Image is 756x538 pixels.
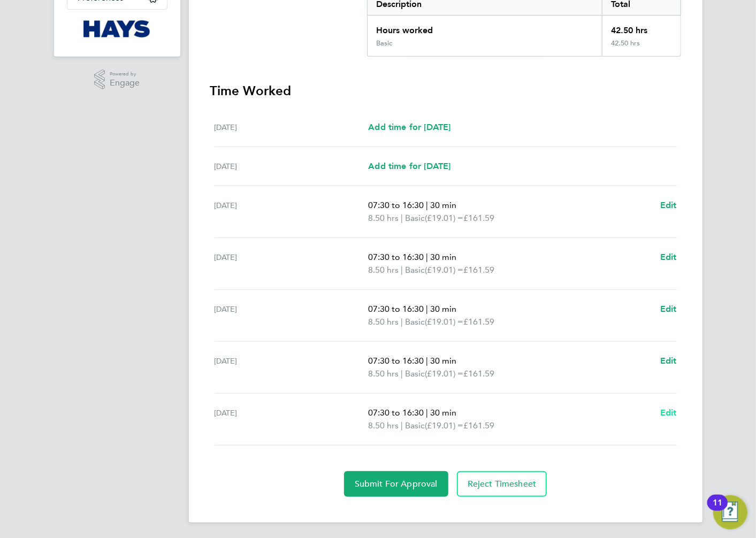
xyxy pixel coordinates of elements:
span: Edit [660,356,677,366]
span: | [401,368,403,379]
span: (£19.01) = [425,317,463,327]
span: 8.50 hrs [368,213,399,223]
div: Hours worked [368,16,602,39]
div: [DATE] [215,303,369,328]
span: | [426,408,428,418]
span: Reject Timesheet [468,479,537,489]
span: £161.59 [463,317,494,327]
span: (£19.01) = [425,265,463,275]
div: 42.50 hrs [602,39,680,56]
span: 30 min [430,408,456,418]
span: 8.50 hrs [368,265,399,275]
span: 30 min [430,304,456,314]
div: [DATE] [215,355,369,380]
a: Add time for [DATE] [368,160,450,173]
span: Add time for [DATE] [368,122,450,132]
div: [DATE] [215,251,369,276]
a: Add time for [DATE] [368,121,450,134]
span: (£19.01) = [425,368,463,379]
span: | [401,317,403,327]
div: [DATE] [215,160,369,173]
span: Edit [660,408,677,418]
span: (£19.01) = [425,420,463,431]
span: Basic [405,316,425,328]
img: hays-logo-retina.png [83,20,150,37]
span: (£19.01) = [425,213,463,223]
button: Reject Timesheet [457,471,547,497]
div: [DATE] [215,121,369,134]
span: | [426,304,428,314]
span: £161.59 [463,213,494,223]
span: | [426,200,428,210]
span: 07:30 to 16:30 [368,252,424,262]
span: Basic [405,212,425,225]
span: 8.50 hrs [368,368,399,379]
a: Edit [660,406,677,419]
span: Basic [405,419,425,432]
span: £161.59 [463,265,494,275]
a: Edit [660,251,677,264]
span: | [426,252,428,262]
span: 8.50 hrs [368,420,399,431]
span: Engage [110,79,140,88]
span: £161.59 [463,368,494,379]
span: Add time for [DATE] [368,161,450,171]
span: | [401,213,403,223]
button: Open Resource Center, 11 new notifications [713,495,747,529]
span: | [426,356,428,366]
span: Edit [660,200,677,210]
span: | [401,265,403,275]
a: Edit [660,355,677,367]
a: Edit [660,199,677,212]
h3: Time Worked [210,82,681,99]
span: £161.59 [463,420,494,431]
a: Powered byEngage [94,70,140,90]
div: 42.50 hrs [602,16,680,39]
span: Powered by [110,70,140,79]
span: 8.50 hrs [368,317,399,327]
a: Edit [660,303,677,316]
span: Basic [405,264,425,276]
span: 07:30 to 16:30 [368,408,424,418]
span: Basic [405,367,425,380]
span: 07:30 to 16:30 [368,304,424,314]
div: [DATE] [215,199,369,225]
div: 11 [713,503,722,517]
span: 30 min [430,200,456,210]
span: Submit For Approval [355,479,438,489]
span: 07:30 to 16:30 [368,200,424,210]
span: | [401,420,403,431]
button: Submit For Approval [344,471,448,497]
span: 07:30 to 16:30 [368,356,424,366]
div: [DATE] [215,406,369,432]
div: Basic [376,39,392,48]
span: Edit [660,304,677,314]
span: 30 min [430,252,456,262]
a: Go to home page [67,20,167,37]
span: 30 min [430,356,456,366]
span: Edit [660,252,677,262]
